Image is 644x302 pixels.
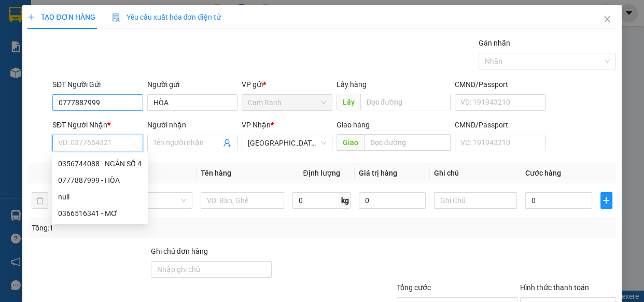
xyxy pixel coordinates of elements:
span: Cam Ranh [248,95,326,110]
span: Tên hàng [201,169,231,177]
span: plus [27,13,35,21]
button: Close [593,5,622,34]
div: 0366516341 - MƠ [52,205,148,222]
span: Tổng cước [397,283,431,292]
div: Người gửi [147,79,238,90]
input: Dọc đường [364,134,451,151]
span: Giao hàng [337,121,370,129]
div: Người nhận [147,119,238,131]
div: 0777887999 - HÒA [58,175,142,186]
div: Tổng: 1 [32,222,249,234]
input: VD: Bàn, Ghế [201,192,284,209]
span: Cước hàng [525,169,561,177]
span: Khác [116,193,187,208]
span: Sài Gòn [248,135,326,151]
span: Giá trị hàng [359,169,397,177]
label: Ghi chú đơn hàng [151,247,208,255]
span: Lấy hàng [337,80,367,89]
span: close [603,15,611,23]
div: SĐT Người Nhận [52,119,143,131]
label: Gán nhãn [479,39,510,47]
input: 0 [359,192,426,209]
input: Ghi chú đơn hàng [151,261,272,278]
div: 0777887999 - HÒA [52,172,148,189]
span: Giao [337,134,364,151]
div: CMND/Passport [455,119,545,131]
input: Ghi Chú [434,192,517,209]
span: kg [340,192,351,209]
button: plus [600,192,612,209]
th: Ghi chú [430,163,522,183]
div: VP gửi [242,79,332,90]
span: Yêu cầu xuất hóa đơn điện tử [112,13,221,21]
div: 0356744088 - NGÂN SỐ 4 [52,155,148,172]
input: Dọc đường [360,94,451,110]
div: SĐT Người Gửi [52,79,143,90]
span: plus [601,196,612,205]
span: VP Nhận [242,121,271,129]
div: null [58,191,142,203]
button: delete [32,192,48,209]
div: 0356744088 - NGÂN SỐ 4 [58,158,142,169]
div: 0366516341 - MƠ [58,208,142,219]
span: TẠO ĐƠN HÀNG [27,13,95,21]
span: Định lượng [303,169,340,177]
img: icon [112,13,120,22]
div: CMND/Passport [455,79,545,90]
span: user-add [223,139,231,147]
span: Đơn vị tính [109,169,148,177]
span: Lấy [337,94,360,110]
div: null [52,189,148,205]
label: Hình thức thanh toán [520,283,589,292]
